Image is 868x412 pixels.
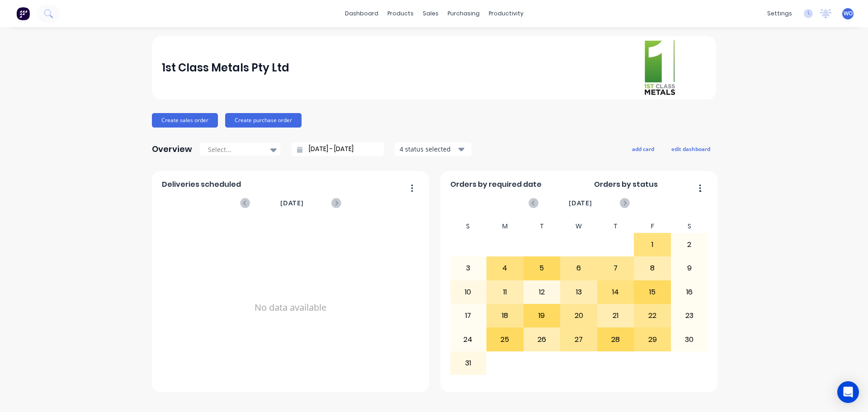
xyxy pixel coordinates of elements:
div: purchasing [443,7,484,20]
div: sales [418,7,443,20]
div: 2 [671,233,708,256]
div: T [597,220,634,233]
span: [DATE] [569,198,592,208]
div: 8 [634,257,670,279]
button: 4 status selected [395,142,472,156]
button: add card [626,143,660,155]
button: Create purchase order [225,113,302,128]
div: 4 status selected [400,144,457,154]
div: 3 [450,257,486,279]
div: 26 [524,328,560,350]
span: Orders by required date [450,179,542,190]
div: S [450,220,487,233]
div: settings [763,7,797,20]
span: [DATE] [280,198,304,208]
div: 28 [598,328,634,350]
div: 24 [450,328,486,350]
div: 23 [671,304,708,327]
div: 11 [487,281,523,303]
a: dashboard [340,7,383,20]
div: Open Intercom Messenger [837,381,859,403]
div: F [634,220,671,233]
div: Overview [152,140,192,158]
button: edit dashboard [665,143,716,155]
div: 1st Class Metals Pty Ltd [162,59,289,77]
div: productivity [484,7,528,20]
img: 1st Class Metals Pty Ltd [643,39,676,97]
div: 25 [487,328,523,350]
div: 19 [524,304,560,327]
div: 27 [561,328,597,350]
span: Deliveries scheduled [162,179,241,190]
div: T [524,220,561,233]
div: 1 [634,233,670,256]
div: 9 [671,257,708,279]
div: 7 [598,257,634,279]
div: S [671,220,708,233]
div: 16 [671,281,708,303]
div: W [560,220,597,233]
div: 20 [561,304,597,327]
div: 29 [634,328,670,350]
div: 13 [561,281,597,303]
div: 31 [450,352,486,374]
div: M [486,220,524,233]
img: Factory [16,7,30,20]
span: Orders by status [594,179,658,190]
div: 6 [561,257,597,279]
div: 14 [598,281,634,303]
div: 12 [524,281,560,303]
div: 22 [634,304,670,327]
div: No data available [162,220,420,395]
div: 5 [524,257,560,279]
div: 30 [671,328,708,350]
div: 10 [450,281,486,303]
div: products [383,7,418,20]
div: 4 [487,257,523,279]
div: 21 [598,304,634,327]
div: 18 [487,304,523,327]
div: 17 [450,304,486,327]
button: Create sales order [152,113,218,128]
span: WO [844,9,853,18]
div: 15 [634,281,670,303]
